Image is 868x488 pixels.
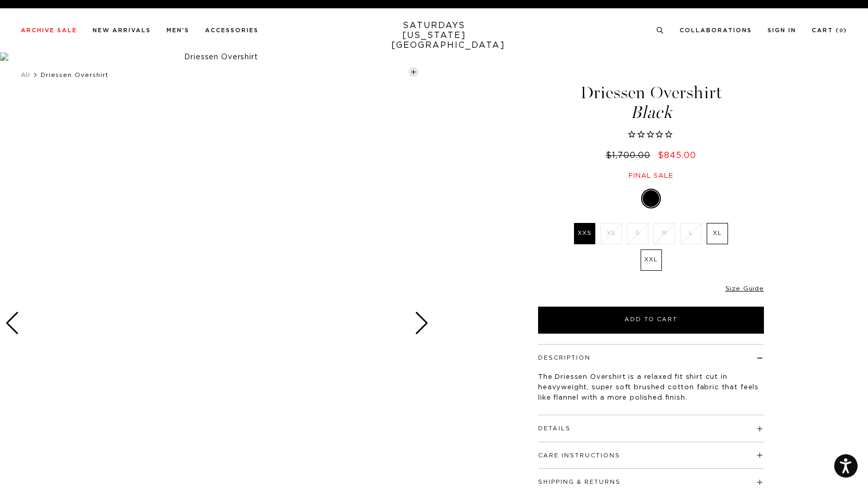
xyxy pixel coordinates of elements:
[768,28,796,33] a: Sign In
[391,21,477,50] a: SATURDAYS[US_STATE][GEOGRAPHIC_DATA]
[537,104,765,121] span: Black
[41,72,109,78] span: Driessen Overshirt
[537,129,765,141] span: Rated 0.0 out of 5 stars 0 reviews
[538,307,764,334] button: Add to Cart
[538,355,591,361] button: Description
[725,285,764,292] a: Size Guide
[574,223,595,244] label: XXS
[415,312,429,335] div: Next slide
[641,249,662,271] label: XXL
[812,28,847,33] a: Cart (0)
[5,312,19,335] div: Previous slide
[537,172,765,180] div: Final sale
[167,28,189,33] a: Men's
[680,28,752,33] a: Collaborations
[538,453,620,458] button: Care Instructions
[658,151,696,160] span: $845.00
[205,28,259,33] a: Accessories
[839,29,844,33] small: 0
[93,28,151,33] a: New Arrivals
[707,223,728,244] label: XL
[538,372,764,403] p: The Driessen Overshirt is a relaxed fit shirt cut in heavyweight, super soft brushed cotton fabri...
[21,28,77,33] a: Archive Sale
[21,72,30,78] a: All
[537,84,765,121] h1: Driessen Overshirt
[538,426,571,431] button: Details
[538,479,621,485] button: Shipping & Returns
[606,151,655,160] del: $1,700.00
